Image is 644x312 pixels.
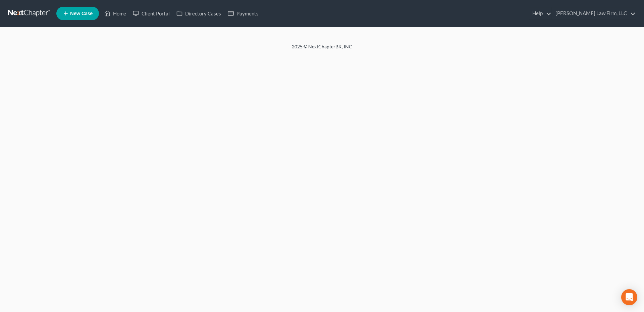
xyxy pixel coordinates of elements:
[552,7,636,19] a: [PERSON_NAME] Law Firm, LLC
[621,289,637,305] div: Open Intercom Messenger
[101,7,129,19] a: Home
[131,43,513,55] div: 2025 © NextChapterBK, INC
[56,7,99,20] new-legal-case-button: New Case
[529,7,551,19] a: Help
[129,7,173,19] a: Client Portal
[224,7,262,19] a: Payments
[173,7,224,19] a: Directory Cases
